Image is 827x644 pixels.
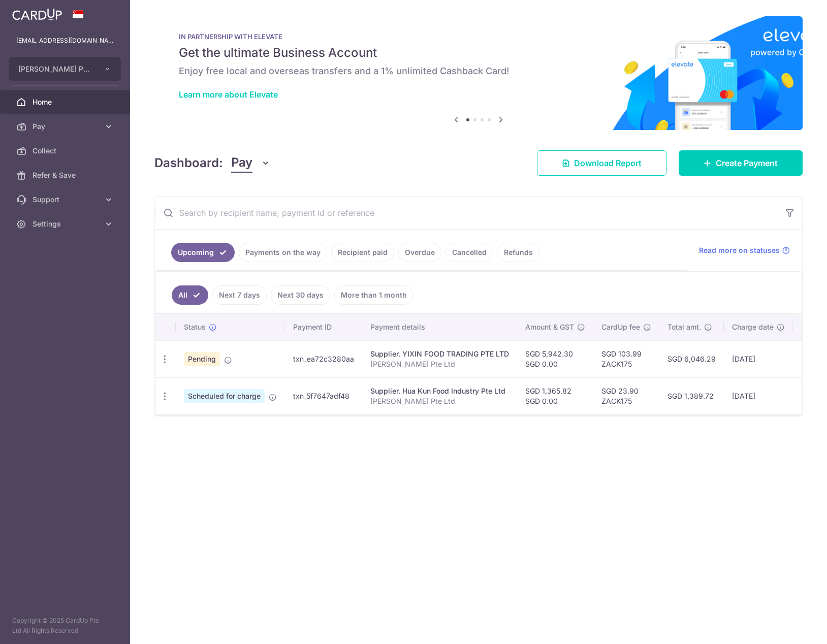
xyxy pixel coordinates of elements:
span: Settings [33,219,100,229]
a: All [172,285,208,305]
a: Download Report [537,150,666,176]
button: Pay [231,153,270,173]
td: SGD 103.99 ZACK175 [593,340,659,377]
span: Create Payment [716,157,778,169]
span: Pay [231,153,252,173]
span: Amount & GST [525,322,574,332]
p: [PERSON_NAME] Pte Ltd [370,396,509,406]
span: Status [184,322,206,332]
td: txn_5f7647adf48 [285,377,362,414]
td: SGD 1,365.82 SGD 0.00 [517,377,593,414]
th: Payment ID [285,314,362,340]
a: Payments on the way [239,243,327,262]
h4: Dashboard: [154,154,223,172]
iframe: Opens a widget where you can find more information [762,614,817,639]
span: CardUp fee [601,322,640,332]
span: Read more on statuses [699,245,780,255]
span: Download Report [574,157,642,169]
th: Payment details [362,314,517,340]
span: Support [33,195,100,205]
span: Charge date [732,322,774,332]
p: [PERSON_NAME] Pte Ltd [370,359,509,369]
span: Scheduled for charge [184,389,265,403]
h5: Get the ultimate Business Account [179,45,778,61]
a: Refunds [497,243,539,262]
div: Supplier. YIXIN FOOD TRADING PTE LTD [370,349,509,359]
td: SGD 23.90 ZACK175 [593,377,659,414]
td: txn_ea72c3280aa [285,340,362,377]
a: Cancelled [446,243,493,262]
img: Renovation banner [154,16,803,130]
button: [PERSON_NAME] PTE. LTD. [9,57,121,81]
span: Home [33,97,100,107]
img: CardUp [12,8,62,20]
td: SGD 6,046.29 [659,340,724,377]
a: Next 30 days [271,285,330,305]
span: Refer & Save [33,170,100,180]
a: Recipient paid [331,243,394,262]
a: Next 7 days [212,285,267,305]
span: Pay [33,121,100,132]
td: [DATE] [724,377,793,414]
a: More than 1 month [334,285,413,305]
a: Read more on statuses [699,245,790,255]
a: Create Payment [679,150,803,176]
a: Learn more about Elevate [179,89,278,100]
span: Pending [184,352,220,366]
input: Search by recipient name, payment id or reference [155,197,778,229]
td: SGD 5,942.30 SGD 0.00 [517,340,593,377]
span: Collect [33,146,100,156]
td: SGD 1,389.72 [659,377,724,414]
a: Upcoming [171,243,235,262]
span: [PERSON_NAME] PTE. LTD. [18,64,93,74]
div: Supplier. Hua Kun Food Industry Pte Ltd [370,386,509,396]
a: Overdue [398,243,441,262]
span: Total amt. [667,322,701,332]
p: [EMAIL_ADDRESS][DOMAIN_NAME] [16,36,114,46]
h6: Enjoy free local and overseas transfers and a 1% unlimited Cashback Card! [179,65,778,77]
p: IN PARTNERSHIP WITH ELEVATE [179,33,778,41]
td: [DATE] [724,340,793,377]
